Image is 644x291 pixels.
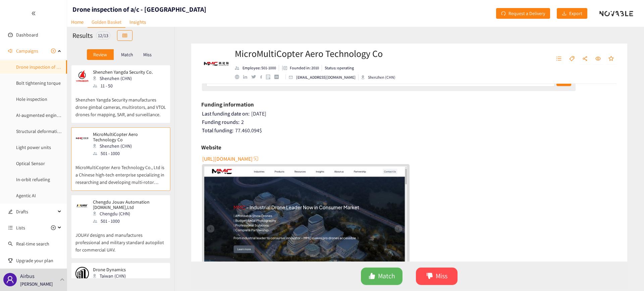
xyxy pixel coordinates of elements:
a: facebook [260,75,266,79]
span: sound [8,49,13,53]
a: website [235,75,243,79]
div: 12 / 13 [96,31,110,40]
a: Dashboard [16,32,38,38]
span: Match [378,271,395,281]
span: download [562,11,567,16]
p: [PERSON_NAME] [20,280,53,288]
span: Export [569,10,582,17]
li: Employees [235,65,279,71]
span: star [608,56,614,62]
span: double-left [31,11,36,16]
a: Drone inspection of a/c - [GEOGRAPHIC_DATA] [16,64,107,70]
button: eye [592,54,604,64]
img: Snapshot of the Company's website [204,166,407,280]
a: google maps [266,74,274,79]
span: trophy [8,258,13,263]
span: edit [8,209,13,214]
div: Chengdu (CHN) [93,210,165,217]
img: Company Logo [203,50,230,77]
button: downloadExport [557,8,587,19]
span: Last funding date on: [202,110,250,117]
div: Widget de chat [535,219,644,291]
a: Home [67,17,88,27]
p: MicroMultiCopter Aero Technology Co., Ltd is a Chinese high-tech enterprise specializing in resea... [75,157,166,186]
p: Shenzhen Yangda Security Co. [93,69,153,75]
span: unordered-list [8,225,13,230]
img: Snapshot of the company's website [75,199,89,213]
a: Agentic AI [16,193,36,199]
button: [URL][DOMAIN_NAME] [202,153,259,164]
h2: MicroMultiCopter Aero Technology Co [235,47,395,60]
p: Match [121,52,133,57]
p: [EMAIL_ADDRESS][DOMAIN_NAME] [296,74,356,80]
a: twitter [251,75,260,78]
h6: Website [201,142,221,152]
div: [DATE] [202,111,618,117]
p: Founded in: 2010 [290,65,319,71]
button: redoRequest a Delivery [496,8,550,19]
a: In-orbit refueling [16,176,50,183]
a: Golden Basket [88,17,125,28]
li: Founded in year [279,65,322,71]
span: share-alt [582,56,588,62]
p: Drone Dynamics [93,267,126,272]
h6: Funding information [201,99,254,110]
img: Snapshot of the company's website [75,69,89,83]
span: tag [569,56,575,62]
span: Lists [16,221,25,234]
span: Upgrade your plan [16,254,62,267]
p: Airbus [20,272,35,280]
div: 11 - 50 [93,82,157,89]
a: Real-time search [16,241,49,247]
button: table [117,30,132,41]
div: Shenzhen (CHN) [93,75,157,82]
span: Total funding: [202,127,233,134]
img: Snapshot of the company's website [75,132,89,145]
h2: Results [72,31,93,40]
button: likeMatch [361,268,402,285]
span: user [6,276,14,284]
p: Employee: 501-1000 [243,65,276,71]
span: Request a Delivery [508,10,545,17]
p: Status: operating [325,65,354,71]
iframe: Chat Widget [535,219,644,291]
span: Drafts [16,205,56,218]
a: Bolt tightening torque [16,80,61,86]
a: Hole inspection [16,96,47,102]
span: Funding rounds: [202,119,239,126]
div: Taiwan (CHN) [93,272,130,280]
span: [URL][DOMAIN_NAME] [202,155,253,163]
div: 501 - 1000 [93,217,165,225]
a: Light power units [16,144,51,150]
a: Insights [125,17,150,27]
button: dislikeMiss [416,268,458,285]
div: 501 - 1000 [93,150,165,157]
button: tag [566,54,578,64]
p: MicroMultiCopter Aero Technology Co [93,132,161,142]
a: Structural deformation sensing for testing [16,128,100,134]
a: website [204,166,407,280]
div: 77.460.094 $ [202,127,618,134]
span: eye [595,56,601,62]
a: Optical Sensor [16,160,45,166]
a: linkedin [243,75,251,79]
p: Review [93,52,107,57]
span: dislike [426,273,433,280]
p: Shenzhen Yangda Security manufactures drone gimbal cameras, multirotors, and VTOL drones for mapp... [75,89,166,118]
span: Campaigns [16,44,38,58]
div: Shenzhen (CHN) [361,74,395,80]
div: Shenzhen (CHN) [93,142,165,150]
img: Snapshot of the company's website [75,267,89,280]
button: unordered-list [553,54,565,64]
p: Miss [143,52,152,57]
p: Chengdu Jouav Automation [DOMAIN_NAME],Ltd [93,199,161,210]
span: table [122,33,127,39]
h1: Drone inspection of a/c - [GEOGRAPHIC_DATA] [72,5,206,14]
span: like [369,273,375,280]
li: Status [322,65,354,71]
span: redo [501,11,506,16]
p: JOUAV designs and manufactures professional and military standard autopilot for commercial UAV. [75,225,166,253]
span: Miss [436,271,447,281]
button: share-alt [579,54,591,64]
span: unordered-list [556,56,561,62]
